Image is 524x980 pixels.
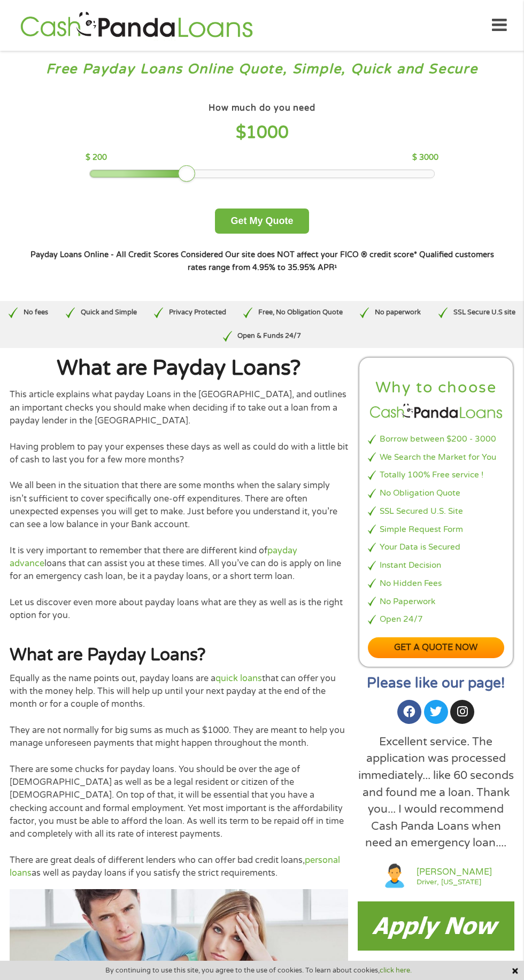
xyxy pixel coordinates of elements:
strong: Payday Loans Online - All Credit Scores Considered [30,250,223,259]
h2: Why to choose [368,378,504,398]
strong: Our site does NOT affect your FICO ® credit score* [225,250,417,259]
p: We all been in the situation that there are some months when the salary simply isn’t sufficient t... [10,479,348,531]
p: $ 200 [86,152,107,164]
li: No Paperwork [368,596,504,608]
a: [PERSON_NAME] [417,866,492,878]
p: Privacy Protected [169,307,226,318]
p: They are not normally for big sums as much as $1000. They are meant to help you manage unforeseen... [10,724,348,750]
h2: What are Payday Loans? [10,644,348,666]
img: GetLoanNow Logo [17,10,256,41]
li: Instant Decision [368,559,504,572]
a: quick loans [215,673,262,684]
p: It is very important to remember that there are different kind of loans that can assist you at th... [10,544,348,583]
p: This article explains what payday Loans in the [GEOGRAPHIC_DATA], and outlines an important check... [10,388,348,427]
p: SSL Secure U.S site [453,307,515,318]
p: There are some chucks for payday loans. You should be over the age of [DEMOGRAPHIC_DATA] as well ... [10,763,348,841]
h2: Please like our page!​ [358,676,514,690]
h4: How much do you need [209,103,315,114]
h4: $ [86,122,438,144]
li: Your Data is Secured [368,541,504,553]
span: By continuing to use this site, you agree to the use of cookies. To learn about cookies, [105,967,412,974]
p: Let us discover even more about payday loans what are they as well as is the right option for you. [10,596,348,622]
p: $ 3000 [412,152,438,164]
strong: Qualified customers rates range from 4.95% to 35.95% APR¹ [188,250,494,272]
p: Quick and Simple [81,307,137,318]
li: Simple Request Form [368,523,504,536]
p: No fees [24,307,48,318]
span: 1000 [246,122,289,143]
h3: Free Payday Loans Online Quote, Simple, Quick and Secure [10,60,514,78]
div: Excellent service. The application was processed immediately... like 60 seconds and found me a lo... [358,734,514,852]
li: No Obligation Quote [368,487,504,499]
button: Get My Quote [215,209,309,234]
p: Having problem to pay your expenses these days as well as could do with a little bit of cash to l... [10,441,348,467]
p: No paperwork [375,307,421,318]
a: click here. [380,966,412,975]
img: Payday loans now [358,901,514,950]
li: Open 24/7 [368,613,504,626]
p: There are great deals of different lenders who can offer bad credit loans, as well as payday loan... [10,854,348,880]
a: Get a quote now [368,637,504,658]
li: Borrow between $200 - 3000 [368,433,504,445]
li: Totally 100% Free service ! [368,469,504,481]
h1: What are Payday Loans? [10,358,348,379]
a: Driver, [US_STATE] [417,878,492,886]
li: SSL Secured U.S. Site [368,505,504,518]
li: No Hidden Fees [368,577,504,590]
li: We Search the Market for You [368,451,504,464]
p: Open & Funds 24/7 [237,331,301,341]
p: Equally as the name points out, payday loans are a that can offer you with the money help. This w... [10,672,348,711]
p: Free, No Obligation Quote [258,307,343,318]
